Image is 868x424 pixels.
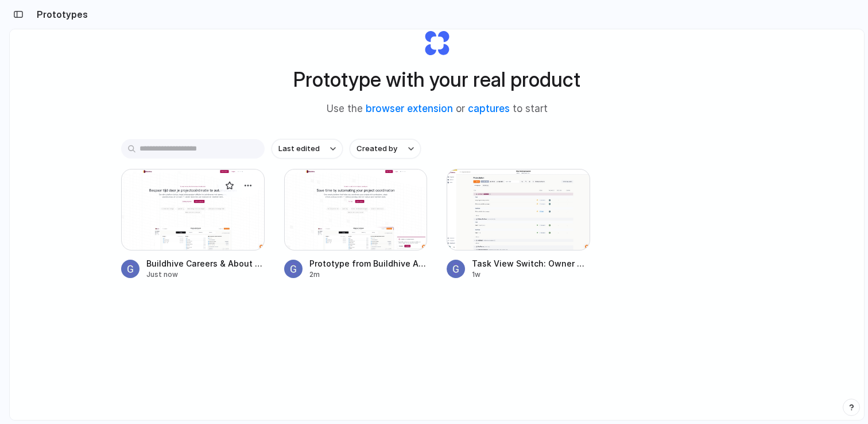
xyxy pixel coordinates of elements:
[468,103,510,114] a: captures
[447,169,590,280] a: Task View Switch: Owner & Site ReportTask View Switch: Owner & Site Report1w
[350,139,421,159] button: Created by
[146,269,265,280] div: Just now
[309,257,428,269] span: Prototype from Buildhive Automation
[472,257,590,269] span: Task View Switch: Owner & Site Report
[472,269,590,280] div: 1w
[278,143,320,155] span: Last edited
[309,269,428,280] div: 2m
[366,103,453,114] a: browser extension
[293,64,580,95] h1: Prototype with your real product
[284,169,428,280] a: Prototype from Buildhive AutomationPrototype from Buildhive Automation2m
[327,102,548,117] span: Use the or to start
[32,7,88,21] h2: Prototypes
[146,257,265,269] span: Buildhive Careers & About Page Header Design
[356,143,397,155] span: Created by
[272,139,343,159] button: Last edited
[121,169,265,280] a: Buildhive Careers & About Page Header DesignBuildhive Careers & About Page Header DesignJust now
